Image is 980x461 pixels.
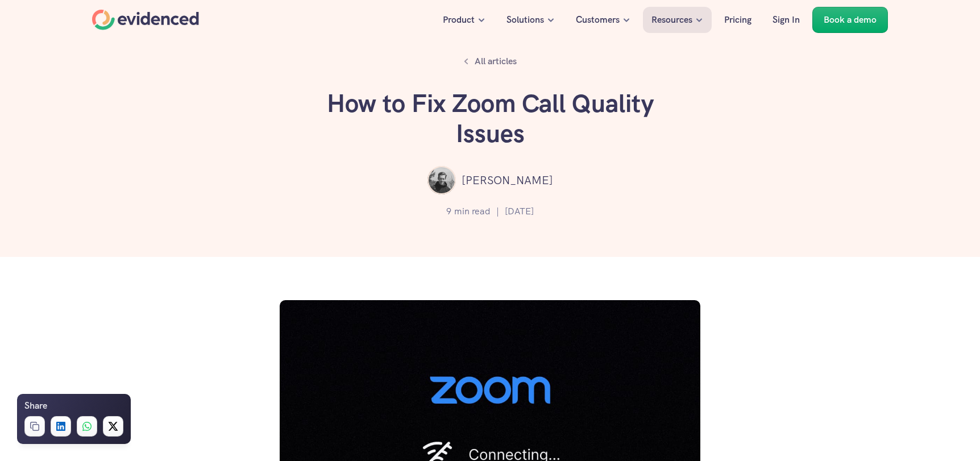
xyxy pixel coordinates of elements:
[475,54,517,69] p: All articles
[651,13,692,27] p: Resources
[724,13,751,27] p: Pricing
[773,13,800,27] p: Sign In
[496,204,499,219] p: |
[446,204,451,219] p: 9
[506,13,544,27] p: Solutions
[812,7,888,33] a: Book a demo
[716,7,760,33] a: Pricing
[824,13,877,27] p: Book a demo
[24,398,47,413] h6: Share
[576,13,620,27] p: Customers
[462,171,553,189] p: [PERSON_NAME]
[764,7,808,33] a: Sign In
[458,51,523,72] a: All articles
[454,204,491,219] p: min read
[92,10,199,30] a: Home
[319,89,661,149] h1: How to Fix Zoom Call Quality Issues
[443,13,475,27] p: Product
[505,204,534,219] p: [DATE]
[427,166,456,194] img: ""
